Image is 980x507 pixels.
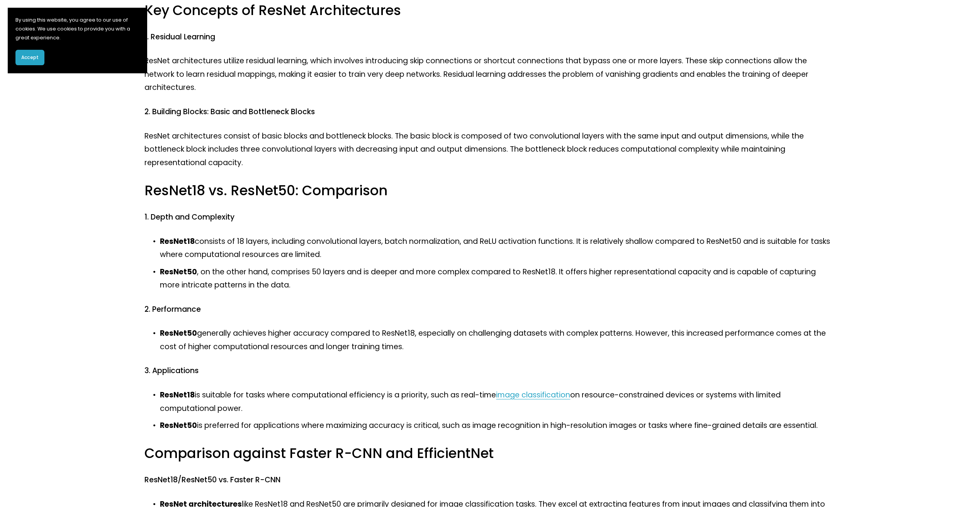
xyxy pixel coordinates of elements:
[144,182,836,200] h3: ResNet18 vs. ResNet50: Comparison
[160,389,836,415] p: is suitable for tasks where computational efficiency is a priority, such as real-time on resource...
[144,304,836,315] h4: 2. Performance
[144,107,836,117] h4: 2. Building Blocks: Basic and Bottleneck Blocks
[160,390,195,400] strong: ResNet18
[21,54,39,61] span: Accept
[160,267,197,277] strong: ResNet50
[15,50,44,65] button: Accept
[144,212,836,223] h4: 1. Depth and Complexity
[144,366,836,376] h4: 3. Applications
[160,420,197,431] strong: ResNet50
[144,2,836,20] h3: Key Concepts of ResNet Architectures
[160,235,836,262] p: consists of 18 layers, including convolutional layers, batch normalization, and ReLU activation f...
[160,419,836,433] p: is preferred for applications where maximizing accuracy is critical, such as image recognition in...
[144,444,836,463] h3: Comparison against Faster R-CNN and EfficientNet
[144,32,836,42] h4: 1. Residual Learning
[144,130,836,170] p: ResNet architectures consist of basic blocks and bottleneck blocks. The basic block is composed o...
[144,54,836,95] p: ResNet architectures utilize residual learning, which involves introducing skip connections or sh...
[160,265,836,292] p: , on the other hand, comprises 50 layers and is deeper and more complex compared to ResNet18. It ...
[144,475,836,485] h4: ResNet18/ResNet50 vs. Faster R-CNN
[496,390,570,400] a: image classification
[8,8,147,73] section: Cookie banner
[15,15,139,42] p: By using this website, you agree to our use of cookies. We use cookies to provide you with a grea...
[160,236,195,247] strong: ResNet18
[160,327,836,353] p: generally achieves higher accuracy compared to ResNet18, especially on challenging datasets with ...
[160,328,197,338] strong: ResNet50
